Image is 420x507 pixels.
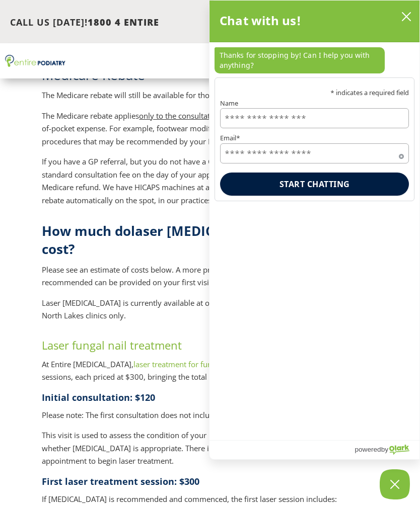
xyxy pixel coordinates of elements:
h2: Chat with us! [220,11,302,31]
p: Thanks for stopping by! Can I help you with anything? [215,47,385,73]
p: The Medicare rebate will still be available for those with a GP Management Plan. [42,89,378,110]
a: Laser fungal nail treatment [42,337,182,353]
strong: treatments cost? [42,222,350,258]
p: Laser [MEDICAL_DATA] is currently available at our [GEOGRAPHIC_DATA], Robina Easy T and North Lak... [42,297,378,322]
p: Please see an estimate of costs below. A more precise estimate of fees and number of sessions rec... [42,264,378,297]
p: * indicates a required field [220,90,409,96]
button: Close Chatbox [380,469,410,499]
span: only to the consultation fee [139,111,234,121]
span: by [381,443,388,456]
p: This visit is used to assess the condition of your nails, discuss treatment options, and determin... [42,429,378,475]
strong: First laser treatment session: $300 [42,475,199,487]
p: At Entire [MEDICAL_DATA], is typically conducted over three sessions, each priced at $300, bringi... [42,358,378,391]
button: Start chatting [220,173,409,196]
p: The Medicare rebate applies . Any additional services will incur an out-of-pocket expense. For ex... [42,110,378,156]
p: If you have a GP referral, but you do not have a Concession Card, you will need to pay the standa... [42,155,378,207]
span: powered [355,443,381,456]
input: Email [220,143,409,163]
button: close chatbox [398,9,414,24]
a: laser [MEDICAL_DATA] [131,222,276,240]
label: Name [220,100,409,107]
strong: How much do [42,222,131,240]
strong: Initial consultation: $120 [42,391,155,403]
input: Name [220,108,409,128]
label: Email* [220,135,409,141]
span: 1800 4 ENTIRE [88,16,159,28]
div: chat [209,42,419,77]
a: laser treatment for fungal nails [133,359,240,369]
p: CALL US [DATE]! [10,16,283,29]
span: Required field [399,152,404,157]
a: Powered by Olark [355,441,419,459]
p: Please note: The first consultation does not include laser treatment. [42,409,378,430]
